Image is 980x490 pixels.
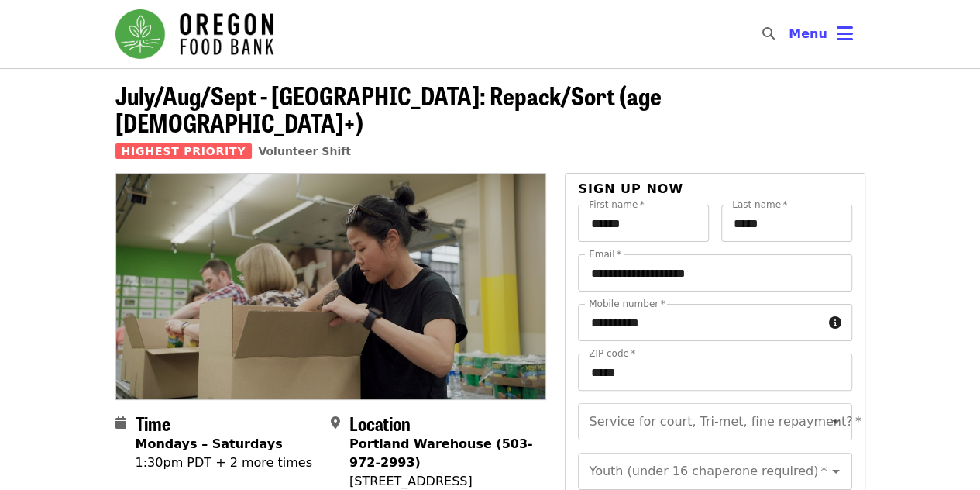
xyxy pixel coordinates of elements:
button: Toggle account menu [776,16,865,53]
i: search icon [762,26,775,41]
img: July/Aug/Sept - Portland: Repack/Sort (age 8+) organized by Oregon Food Bank [116,174,546,399]
input: First name [578,205,709,242]
span: Sign up now [578,181,683,196]
input: Mobile number [578,304,822,341]
strong: Portland Warehouse (503-972-2993) [349,437,533,470]
label: Last name [732,200,787,209]
label: First name [589,200,645,209]
label: ZIP code [589,349,635,358]
span: Location [349,409,411,437]
a: Volunteer Shift [258,145,351,157]
label: Mobile number [589,299,665,309]
button: Open [825,461,847,482]
span: Menu [789,26,827,41]
img: Oregon Food Bank - Home [115,9,273,59]
i: circle-info icon [829,316,841,330]
label: Email [589,250,621,259]
i: bars icon [837,22,853,45]
i: calendar icon [115,416,126,430]
input: Email [578,254,851,292]
span: Time [136,409,170,437]
input: Last name [721,205,852,242]
i: map-marker-alt icon [331,416,340,430]
strong: Mondays – Saturdays [136,437,283,451]
div: 1:30pm PDT + 2 more times [136,454,312,472]
span: Highest Priority [115,143,253,159]
input: ZIP code [578,354,851,391]
span: July/Aug/Sept - [GEOGRAPHIC_DATA]: Repack/Sort (age [DEMOGRAPHIC_DATA]+) [115,77,662,140]
button: Open [825,411,847,433]
input: Search [784,16,796,53]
